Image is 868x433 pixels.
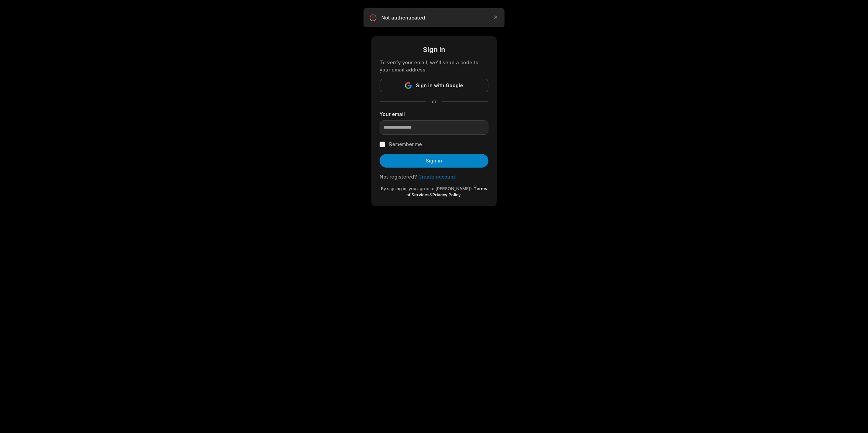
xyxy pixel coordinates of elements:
div: To verify your email, we'll send a code to your email address. [380,59,488,73]
p: Not authenticated [381,14,487,21]
span: . [461,192,462,197]
a: Create account [418,174,455,180]
a: Terms of Services [406,186,487,197]
span: & [430,192,432,197]
div: Sign in [380,44,488,55]
button: Sign in with Google [380,79,488,92]
button: Sign in [380,154,488,168]
label: Your email [380,110,488,118]
span: or [426,98,442,105]
span: By signing in, you agree to [PERSON_NAME]'s [381,186,474,191]
span: Not registered? [380,174,417,180]
label: Remember me [389,140,422,148]
span: Sign in with Google [416,81,463,90]
a: Privacy Policy [432,192,461,197]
